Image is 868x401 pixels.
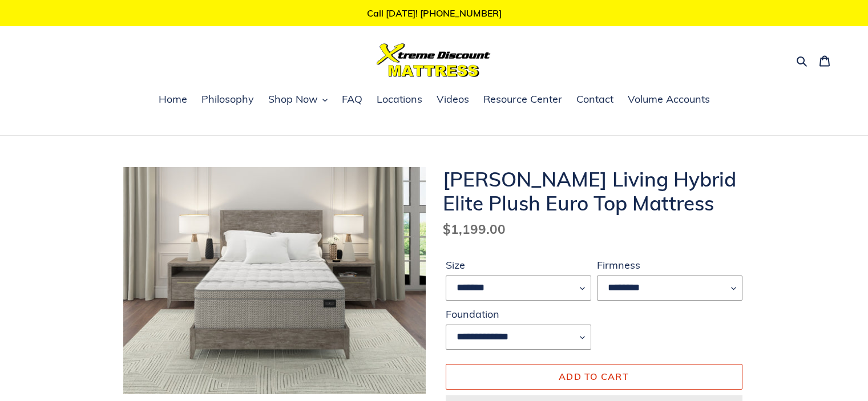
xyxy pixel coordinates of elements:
a: Home [153,91,193,108]
span: Resource Center [483,92,562,106]
span: Locations [377,92,422,106]
img: scott living elite euro top plush lifestyle [123,167,426,394]
span: Philosophy [201,92,254,106]
label: Size [446,257,591,273]
a: Videos [431,91,475,108]
a: FAQ [336,91,368,108]
img: Xtreme Discount Mattress [377,43,491,77]
a: Locations [371,91,428,108]
h1: [PERSON_NAME] Living Hybrid Elite Plush Euro Top Mattress [443,167,745,215]
span: Videos [437,92,469,106]
button: Shop Now [263,91,333,108]
label: Foundation [446,306,591,322]
button: Add to cart [446,364,742,389]
span: Shop Now [268,92,318,106]
span: $1,199.00 [443,221,506,237]
span: Home [159,92,187,106]
a: Volume Accounts [622,91,716,108]
a: Resource Center [478,91,568,108]
a: Contact [571,91,619,108]
label: Firmness [597,257,742,273]
span: FAQ [342,92,362,106]
span: Add to cart [559,371,629,382]
span: Contact [576,92,613,106]
span: Volume Accounts [628,92,710,106]
a: Philosophy [196,91,260,108]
